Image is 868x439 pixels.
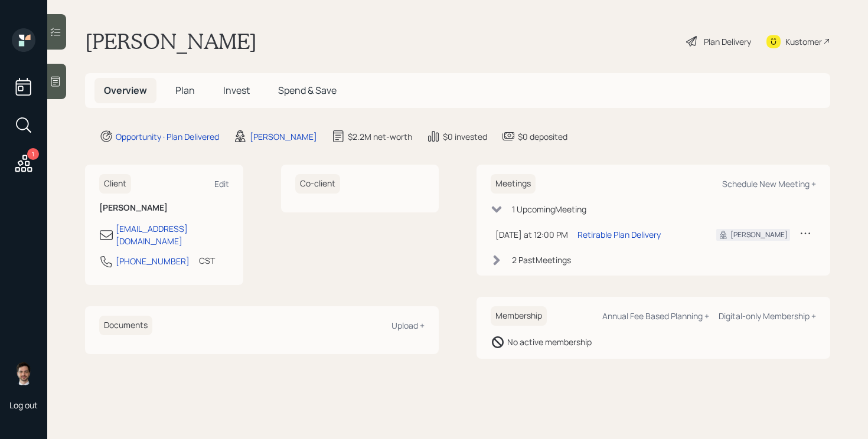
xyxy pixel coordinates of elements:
[348,130,412,143] div: $2.2M net-worth
[199,254,215,267] div: CST
[175,84,195,97] span: Plan
[512,254,571,266] div: 2 Past Meeting s
[507,336,592,348] div: No active membership
[491,174,536,194] h6: Meetings
[250,130,317,143] div: [PERSON_NAME]
[391,320,425,331] div: Upload +
[278,84,337,97] span: Spend & Save
[104,84,147,97] span: Overview
[722,178,816,189] div: Schedule New Meeting +
[214,178,229,189] div: Edit
[9,399,38,411] div: Log out
[116,255,190,267] div: [PHONE_NUMBER]
[518,130,567,143] div: $0 deposited
[704,35,751,48] div: Plan Delivery
[223,84,250,97] span: Invest
[577,228,661,241] div: Retirable Plan Delivery
[730,230,788,240] div: [PERSON_NAME]
[99,174,131,194] h6: Client
[785,35,822,48] div: Kustomer
[85,28,257,54] h1: [PERSON_NAME]
[512,203,586,215] div: 1 Upcoming Meeting
[27,148,39,160] div: 1
[99,316,152,335] h6: Documents
[491,306,547,326] h6: Membership
[602,310,709,322] div: Annual Fee Based Planning +
[295,174,340,194] h6: Co-client
[116,130,219,143] div: Opportunity · Plan Delivered
[495,228,568,241] div: [DATE] at 12:00 PM
[443,130,487,143] div: $0 invested
[116,222,229,247] div: [EMAIL_ADDRESS][DOMAIN_NAME]
[12,362,35,385] img: jonah-coleman-headshot.png
[99,203,229,213] h6: [PERSON_NAME]
[719,310,816,322] div: Digital-only Membership +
